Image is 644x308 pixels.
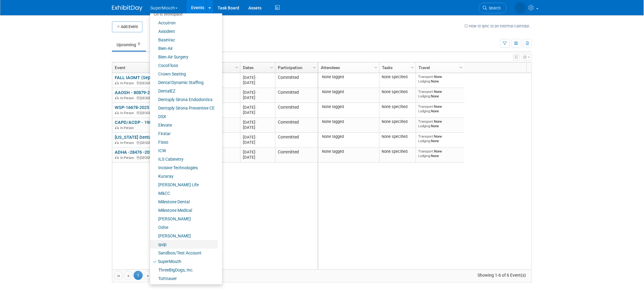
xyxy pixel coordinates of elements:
div: [GEOGRAPHIC_DATA], [GEOGRAPHIC_DATA] [115,110,237,115]
li: Go to Workspace: [150,10,218,18]
span: Lodging: [418,124,431,128]
a: Dentsply Sirona Endodontics [150,95,218,104]
span: Lodging: [418,79,431,83]
a: quip [150,240,218,249]
span: Transport: [418,104,434,109]
span: Lodging: [418,109,431,113]
a: CocoFloss [150,61,218,70]
span: Transport: [418,149,434,153]
a: Travel [418,62,460,73]
span: Transport: [418,89,434,94]
div: None tagged [321,104,377,109]
span: - [255,75,257,80]
span: - [255,120,257,124]
div: [DATE] [243,149,272,155]
a: Milestone Medical [150,206,218,215]
a: SuperMouth [150,257,218,266]
div: [GEOGRAPHIC_DATA], [GEOGRAPHIC_DATA] [115,95,237,100]
a: Incisive Technologies [150,163,218,172]
span: - [255,150,257,154]
span: Column Settings [269,65,274,70]
span: Column Settings [459,65,464,70]
span: Transport: [418,119,434,124]
a: Participation [278,62,314,73]
div: [GEOGRAPHIC_DATA], [GEOGRAPHIC_DATA] [115,140,237,145]
div: None specified [382,75,414,79]
span: - [255,90,257,95]
a: Column Settings [409,62,416,72]
a: Bien-Air Surgery [150,53,218,61]
a: Dental Dynamic Staffing [150,78,218,87]
span: Go to the next page [146,274,151,278]
div: None specified [382,104,414,109]
td: Committed [275,148,318,163]
a: Column Settings [269,62,275,72]
span: In-Person [120,156,136,160]
span: Lodging: [418,94,431,98]
span: Showing 1-6 of 6 Event(s) [472,271,532,279]
div: None specified [382,149,414,154]
a: Kuraray [150,172,218,180]
div: None tagged [321,134,377,139]
a: Column Settings [458,62,465,72]
td: Committed [275,118,318,133]
div: [DATE] [243,80,272,85]
div: [DATE] [243,105,272,110]
div: [DATE] [243,95,272,100]
img: In-Person Event [115,96,119,99]
img: ExhibitDay [112,5,142,11]
div: None None [418,89,462,98]
a: Go to the next page [144,271,153,280]
a: DSX [150,112,218,121]
span: Column Settings [312,65,317,70]
span: Column Settings [410,65,415,70]
a: ICW [150,146,218,155]
img: In-Person Event [115,111,119,114]
span: Column Settings [373,65,378,70]
span: Lodging: [418,154,431,158]
a: Firstar [150,129,218,138]
a: ILS Cabinetry [150,155,218,163]
a: Go to the previous page [124,271,133,280]
div: [DATE] [243,135,272,140]
span: Lodging: [418,139,431,143]
a: Axiodent [150,27,218,36]
span: 1 [134,271,143,280]
button: Add Event [112,21,142,32]
div: [GEOGRAPHIC_DATA], [GEOGRAPHIC_DATA] [115,80,237,86]
span: - [255,105,257,110]
span: - [255,135,257,139]
td: Committed [275,133,318,148]
a: Dentsply Sirona Preventive CE [150,104,218,112]
span: Go to the previous page [126,274,131,278]
a: Attendees [321,62,375,73]
div: None tagged [321,119,377,124]
div: [GEOGRAPHIC_DATA], [GEOGRAPHIC_DATA] [115,155,237,160]
div: [DATE] [243,125,272,130]
a: BaseVac [150,36,218,44]
div: None None [418,149,462,158]
div: [DATE] [243,140,272,145]
a: Event [115,62,236,73]
div: None tagged [321,75,377,79]
span: Search [487,6,501,10]
a: Elevate [150,121,218,129]
a: Column Settings [311,62,318,72]
a: Accutron [150,19,218,27]
a: Tasks [382,62,412,73]
a: [US_STATE] Dental Association (ODA) - 83780 [115,135,207,140]
div: None specified [382,134,414,139]
a: Sandbox/Test Account [150,249,218,257]
span: In-Person [120,126,136,130]
a: Column Settings [373,62,380,72]
span: In-Person [120,81,136,85]
a: Odne [150,223,218,232]
a: Past36 [147,39,172,51]
a: Upcoming6 [112,39,146,51]
div: None tagged [321,149,377,154]
span: In-Person [120,141,136,145]
a: DentalEZ [150,87,218,95]
span: Column Settings [234,65,239,70]
img: In-Person Event [115,141,119,144]
a: [PERSON_NAME] [150,232,218,240]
